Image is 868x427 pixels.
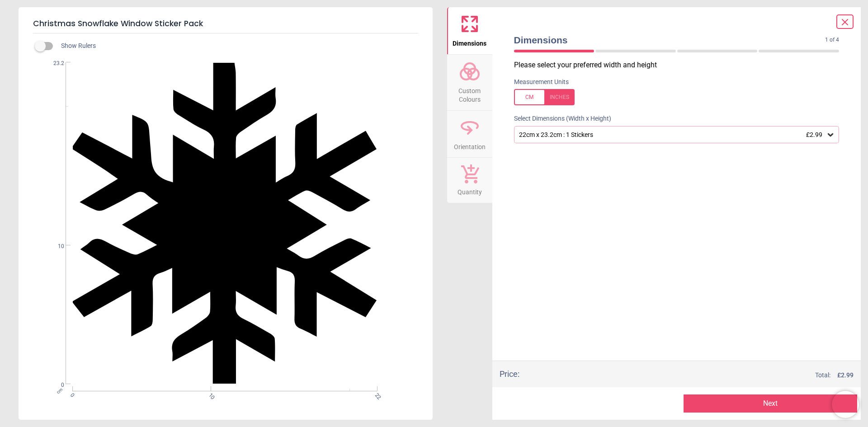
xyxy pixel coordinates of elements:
[447,158,492,203] button: Quantity
[33,14,418,33] h5: Christmas Snowflake Window Sticker Pack
[453,35,486,48] span: Dimensions
[47,60,64,67] span: 23.2
[207,392,212,398] span: 10
[514,33,826,47] span: Dimensions
[507,114,611,123] label: Select Dimensions (Width x Height)
[837,371,854,380] span: £
[448,82,491,104] span: Custom Colours
[533,371,854,380] div: Total:
[47,381,64,389] span: 0
[447,7,492,54] button: Dimensions
[458,183,482,197] span: Quantity
[825,36,839,44] span: 1 of 4
[684,394,857,413] button: Next
[373,392,379,398] span: 22
[47,243,64,250] span: 10
[68,392,74,398] span: 0
[518,131,826,139] div: 22cm x 23.2cm : 1 Stickers
[832,391,859,418] iframe: Brevo live chat
[447,111,492,158] button: Orientation
[55,387,63,395] span: cm
[500,368,519,380] div: Price :
[514,60,847,70] p: Please select your preferred width and height
[454,138,486,152] span: Orientation
[841,371,854,379] span: 2.99
[806,131,822,138] span: £2.99
[447,55,492,110] button: Custom Colours
[40,41,433,52] div: Show Rulers
[514,78,569,87] label: Measurement Units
